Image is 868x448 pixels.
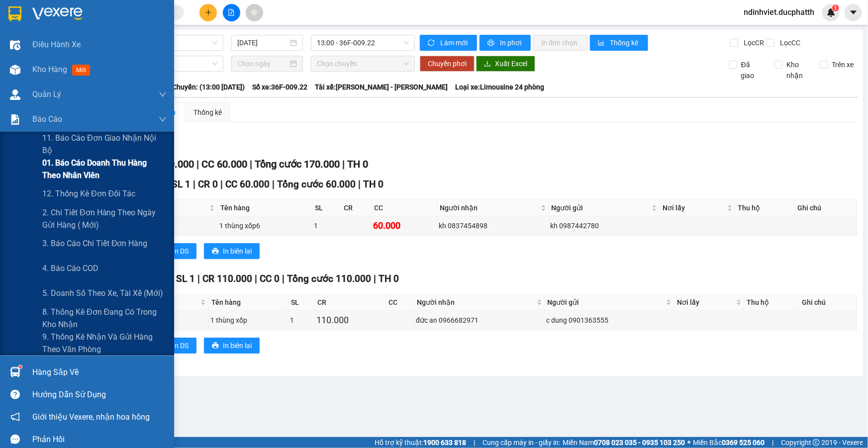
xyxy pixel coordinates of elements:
th: Thu hộ [736,200,795,216]
span: Tổng cước 60.000 [277,179,356,190]
span: Lọc CC [776,37,802,48]
span: | [474,437,475,448]
span: caret-down [849,8,858,17]
span: Thống kê [610,37,640,48]
span: Cung cấp máy in - giấy in: [482,437,560,448]
img: warehouse-icon [10,65,20,75]
span: message [10,435,20,444]
span: SL 1 [176,273,195,284]
span: Loại xe: Limousine 24 phòng [455,82,544,92]
span: In phơi [500,37,523,48]
button: plus [199,4,217,21]
span: Làm mới [440,37,469,48]
span: down [159,90,167,98]
span: Nơi lấy [677,297,734,308]
span: 3. Báo cáo chi tiết đơn hàng [42,237,148,250]
span: printer [487,39,496,47]
strong: 0708 023 035 - 0935 103 250 [594,439,685,447]
span: Hỗ trợ kỹ thuật: [375,437,466,448]
span: Tổng cước 170.000 [255,158,340,170]
span: notification [10,412,20,422]
div: 1 thùng xốp [210,315,287,326]
span: Báo cáo [32,113,62,125]
span: Kho nhận [782,59,812,81]
span: download [484,60,491,68]
span: CR 0 [198,179,218,190]
button: printerIn phơi [480,35,531,51]
span: bar-chart [598,39,606,47]
span: Số xe: 36F-009.22 [252,82,307,92]
strong: 0369 525 060 [722,439,765,447]
div: 110.000 [317,313,384,327]
span: Người nhận [417,297,534,308]
span: Chuyến: (13:00 [DATE]) [172,82,245,92]
span: Xuất Excel [495,58,527,69]
img: solution-icon [10,114,20,125]
div: Thống kê [193,107,222,118]
span: 12. Thống kê đơn đối tác [42,187,135,200]
div: 1 [314,220,339,231]
span: printer [212,248,219,256]
span: CC 60.000 [201,158,247,170]
span: aim [251,9,258,16]
span: down [159,115,167,123]
input: 12/08/2025 [237,37,288,48]
sup: 1 [19,365,22,368]
button: syncLàm mới [420,35,477,51]
th: CR [315,294,386,311]
span: Lọc CR [740,37,766,48]
span: Người gửi [552,202,650,213]
button: printerIn DS [154,338,196,354]
img: icon-new-feature [827,8,836,17]
th: Tên hàng [209,294,289,311]
span: 2. Chi tiết đơn hàng theo ngày gửi hàng ( mới) [42,206,167,231]
button: aim [246,4,263,21]
th: Thu hộ [745,294,800,311]
th: Ghi chú [799,294,858,311]
span: Miền Nam [563,437,685,448]
div: 1 [290,315,313,326]
div: c dung 0901363555 [547,315,673,326]
button: printerIn DS [154,243,196,259]
span: 01. Báo cáo doanh thu hàng theo nhân viên [42,157,167,181]
span: | [220,179,223,190]
div: Hướng dẫn sử dụng [32,387,167,402]
span: | [193,179,195,190]
sup: 1 [832,4,839,11]
span: CC 0 [260,273,280,284]
span: ⚪️ [687,441,690,445]
img: warehouse-icon [10,90,20,100]
span: Tài xế: [PERSON_NAME] - [PERSON_NAME] [315,82,448,92]
div: Hàng sắp về [32,365,167,380]
th: CC [386,294,414,311]
img: logo-vxr [8,6,21,21]
span: Người gửi [548,297,665,308]
button: downloadXuất Excel [476,56,535,72]
span: | [197,273,200,284]
span: | [342,158,345,170]
span: copyright [813,439,820,446]
span: mới [72,65,90,76]
button: In đơn chọn [533,35,587,51]
th: CC [372,200,438,216]
th: SL [289,294,315,311]
button: caret-down [845,4,862,21]
span: | [250,158,252,170]
span: 11. Báo cáo đơn giao nhận nội bộ [42,132,167,157]
span: TH 0 [363,179,384,190]
span: question-circle [10,390,20,399]
span: Điều hành xe [32,38,81,51]
span: | [255,273,257,284]
span: plus [205,9,212,16]
span: Miền Bắc [693,437,765,448]
th: SL [312,200,341,216]
button: Chuyển phơi [420,56,475,72]
span: CR 110.000 [202,273,252,284]
div: đức an 0966682971 [416,315,543,326]
button: printerIn biên lai [204,243,260,259]
span: | [358,179,361,190]
span: sync [428,39,436,47]
span: ndinhviet.ducphatth [736,6,822,18]
span: 13:00 - 36F-009.22 [317,35,409,50]
span: | [772,437,773,448]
